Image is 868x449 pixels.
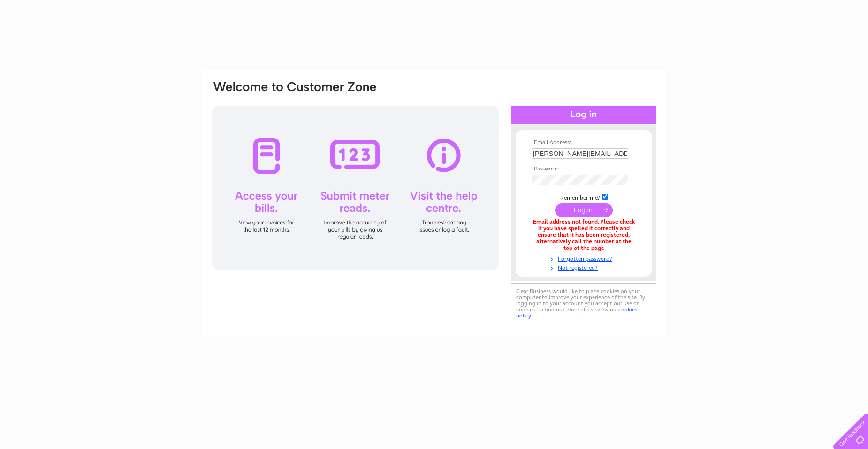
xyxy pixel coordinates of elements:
[532,254,638,263] a: Forgotten password?
[516,306,637,319] a: cookies policy
[511,283,656,324] div: Clear Business would like to place cookies on your computer to improve your experience of the sit...
[532,263,638,271] a: Not registered?
[529,139,638,146] th: Email Address:
[529,192,638,201] td: Remember me?
[529,166,638,172] th: Password:
[555,203,613,217] input: Submit
[532,219,636,251] div: Email address not found. Please check if you have spelled it correctly and ensure that it has bee...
